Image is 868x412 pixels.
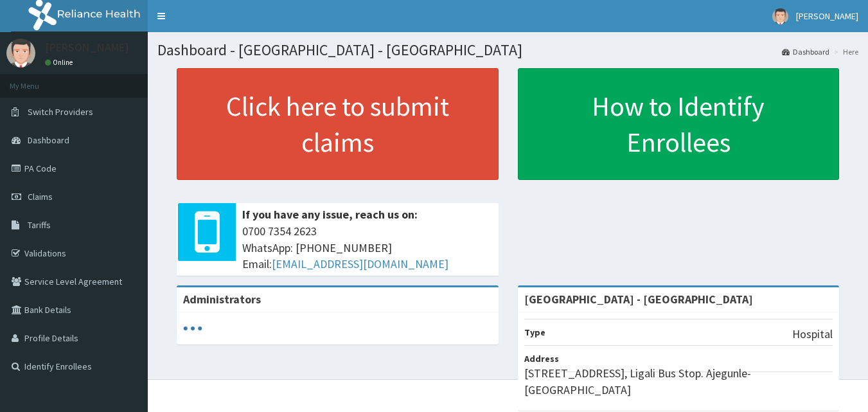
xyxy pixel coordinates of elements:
[796,10,858,22] span: [PERSON_NAME]
[45,58,76,67] a: Online
[28,106,93,118] span: Switch Providers
[28,134,69,146] span: Dashboard
[524,365,833,398] p: [STREET_ADDRESS], Ligali Bus Stop. Ajegunle- [GEOGRAPHIC_DATA]
[242,207,418,222] b: If you have any issue, reach us on:
[45,42,129,53] p: [PERSON_NAME]
[772,8,788,24] img: User Image
[524,292,753,307] strong: [GEOGRAPHIC_DATA] - [GEOGRAPHIC_DATA]
[183,292,261,307] b: Administrators
[28,219,51,231] span: Tariffs
[272,256,448,271] a: [EMAIL_ADDRESS][DOMAIN_NAME]
[518,68,840,180] a: How to Identify Enrollees
[6,39,35,67] img: User Image
[183,319,202,338] svg: audio-loading
[28,191,53,202] span: Claims
[524,353,559,364] b: Address
[782,46,829,57] a: Dashboard
[177,68,499,180] a: Click here to submit claims
[792,326,833,343] p: Hospital
[831,46,858,57] li: Here
[524,327,545,338] b: Type
[242,223,492,273] span: 0700 7354 2623 WhatsApp: [PHONE_NUMBER] Email:
[157,42,858,58] h1: Dashboard - [GEOGRAPHIC_DATA] - [GEOGRAPHIC_DATA]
